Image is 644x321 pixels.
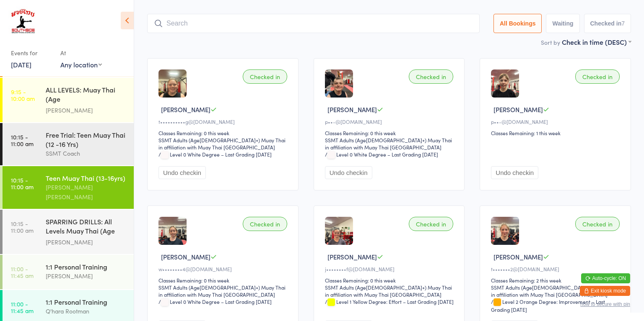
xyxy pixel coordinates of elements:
[11,134,34,147] time: 10:15 - 11:00 am
[46,85,127,105] div: ALL LEVELS: Muay Thai (Age [DEMOGRAPHIC_DATA]+)
[46,130,127,149] div: Free Trial: Teen Muay Thai (12 -16 Yrs)
[46,306,127,316] div: Q'hara Rootman
[158,136,290,151] div: SSMT Adults (Age[DEMOGRAPHIC_DATA]+) Muay Thai in affiliation with Muay Thai [GEOGRAPHIC_DATA]
[584,14,631,33] button: Checked in7
[575,69,620,84] div: Checked in
[158,217,187,245] img: image1707717052.png
[491,69,519,98] img: image1701150348.png
[3,166,134,209] a: 10:15 -11:00 amTeen Muay Thai (13-16yrs)[PERSON_NAME] [PERSON_NAME]
[158,118,290,125] div: t••••••••••g@[DOMAIN_NAME]
[493,14,542,33] button: All Bookings
[3,255,134,289] a: 11:00 -11:45 am1:1 Personal Training[PERSON_NAME]
[325,166,372,179] button: Undo checkin
[491,265,622,272] div: t•••••••2@[DOMAIN_NAME]
[8,6,37,38] img: Southside Muay Thai & Fitness
[325,298,454,305] span: / Level 1 Yellow Degree: Effort – Last Grading [DATE]
[11,265,34,279] time: 11:00 - 11:45 am
[243,217,287,231] div: Checked in
[46,271,127,281] div: [PERSON_NAME]
[325,151,438,158] span: / Level 0 White Degree – Last Grading [DATE]
[541,38,560,46] label: Sort by
[11,88,35,102] time: 9:15 - 10:00 am
[325,265,456,272] div: j••••••••f@[DOMAIN_NAME]
[327,252,377,261] span: [PERSON_NAME]
[60,60,102,69] div: Any location
[161,105,210,114] span: [PERSON_NAME]
[562,37,631,46] div: Check in time (DESC)
[575,217,620,231] div: Checked in
[580,301,630,307] button: how to secure with pin
[325,284,456,298] div: SSMT Adults (Age[DEMOGRAPHIC_DATA]+) Muay Thai in affiliation with Muay Thai [GEOGRAPHIC_DATA]
[3,210,134,254] a: 10:15 -11:00 amSPARRING DRILLS: All Levels Muay Thai (Age [DEMOGRAPHIC_DATA]+)[PERSON_NAME]
[60,46,102,60] div: At
[409,217,453,231] div: Checked in
[147,14,480,33] input: Search
[243,69,287,84] div: Checked in
[11,220,34,234] time: 10:15 - 11:00 am
[580,286,630,296] button: Exit kiosk mode
[158,277,290,284] div: Classes Remaining: 0 this week
[3,78,134,122] a: 9:15 -10:00 amALL LEVELS: Muay Thai (Age [DEMOGRAPHIC_DATA]+)[PERSON_NAME]
[581,273,630,283] button: Auto-cycle: ON
[158,129,290,136] div: Classes Remaining: 0 this week
[325,136,456,151] div: SSMT Adults (Age[DEMOGRAPHIC_DATA]+) Muay Thai in affiliation with Muay Thai [GEOGRAPHIC_DATA]
[46,182,127,202] div: [PERSON_NAME] [PERSON_NAME]
[46,149,127,158] div: SSMT Coach
[11,46,52,60] div: Events for
[325,129,456,136] div: Classes Remaining: 0 this week
[161,252,210,261] span: [PERSON_NAME]
[327,105,377,114] span: [PERSON_NAME]
[621,20,625,27] div: 7
[11,60,31,69] a: [DATE]
[491,166,538,179] button: Undo checkin
[325,118,456,125] div: p••-@[DOMAIN_NAME]
[158,151,272,158] span: / Level 0 White Degree – Last Grading [DATE]
[46,262,127,271] div: 1:1 Personal Training
[3,123,134,165] a: 10:15 -11:00 amFree Trial: Teen Muay Thai (12 -16 Yrs)SSMT Coach
[491,118,622,125] div: p••-@[DOMAIN_NAME]
[158,298,272,305] span: / Level 0 White Degree – Last Grading [DATE]
[158,69,187,98] img: image1708123947.png
[11,177,34,190] time: 10:15 - 11:00 am
[546,14,579,33] button: Waiting
[491,217,519,245] img: image1714981557.png
[491,277,622,284] div: Classes Remaining: 2 this week
[493,105,543,114] span: [PERSON_NAME]
[46,105,127,115] div: [PERSON_NAME]
[158,166,206,179] button: Undo checkin
[491,129,622,136] div: Classes Remaining: 1 this week
[46,297,127,306] div: 1:1 Personal Training
[46,237,127,247] div: [PERSON_NAME]
[158,265,290,272] div: w••••••••4@[DOMAIN_NAME]
[325,217,353,245] img: image1708498457.png
[46,217,127,237] div: SPARRING DRILLS: All Levels Muay Thai (Age [DEMOGRAPHIC_DATA]+)
[325,277,456,284] div: Classes Remaining: 0 this week
[46,173,127,182] div: Teen Muay Thai (13-16yrs)
[158,284,290,298] div: SSMT Adults (Age[DEMOGRAPHIC_DATA]+) Muay Thai in affiliation with Muay Thai [GEOGRAPHIC_DATA]
[493,252,543,261] span: [PERSON_NAME]
[11,300,34,314] time: 11:00 - 11:45 am
[409,69,453,84] div: Checked in
[325,69,353,98] img: image1701150367.png
[491,284,622,298] div: SSMT Adults (Age[DEMOGRAPHIC_DATA]+) Muay Thai in affiliation with Muay Thai [GEOGRAPHIC_DATA]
